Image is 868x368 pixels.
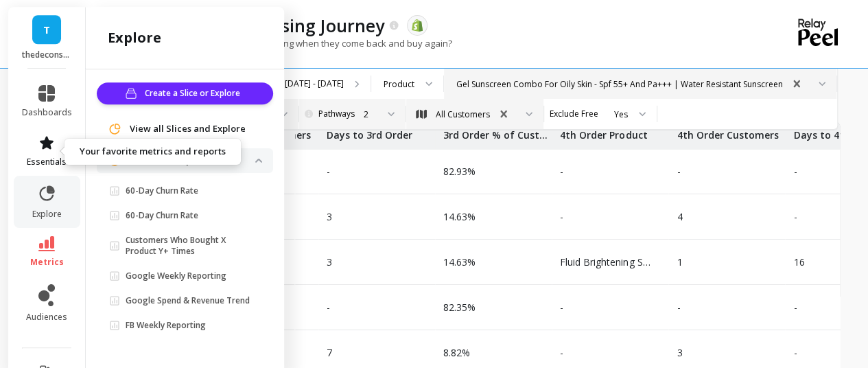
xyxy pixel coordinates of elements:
[552,165,655,179] p: -
[552,346,655,360] p: -
[126,271,226,281] p: Google Weekly Reporting
[435,255,476,269] p: 14.63%
[126,295,250,306] p: Google Spend & Revenue Trend
[22,107,72,118] span: dashboards
[22,49,72,60] p: thedeconstruct
[318,122,412,149] p: Days to 3rd Order
[668,255,682,269] p: 1
[435,301,476,314] p: 82.35%
[668,301,680,314] p: -
[785,301,797,314] p: -
[411,19,423,32] img: api.shopify.svg
[126,185,198,196] p: 60-Day Churn Rate
[668,346,682,360] p: 3
[108,122,121,136] img: navigation item icon
[436,108,490,121] div: All Customers
[130,154,255,168] p: Slices and Explore
[318,255,332,269] p: 3
[435,346,470,360] p: 8.82%
[97,82,273,104] button: Create a Slice or Explore
[552,122,647,149] p: 4th Order Product
[668,210,682,224] p: 4
[26,312,67,323] span: audiences
[318,210,332,224] p: 3
[552,210,655,224] p: -
[130,122,246,136] span: View all Slices and Explore
[318,346,332,360] p: 7
[435,210,476,224] p: 14.63%
[668,165,680,179] p: -
[668,122,778,149] p: 4th Order Customers
[785,210,797,224] p: -
[552,301,655,314] p: -
[43,22,50,38] span: T
[255,159,262,163] img: down caret icon
[384,78,414,91] div: Product
[108,154,121,168] img: navigation item icon
[552,255,655,269] p: Fluid Brightening Sunscreen [MEDICAL_DATA] - SPF 50+ | 8 hours long lasting Sunscreen
[785,165,797,179] p: -
[785,255,804,269] p: 16
[614,108,628,121] div: Yes
[108,28,161,47] h2: explore
[145,87,244,100] span: Create a Slice or Explore
[364,108,377,121] div: 2
[318,301,330,314] p: -
[126,320,206,331] p: FB Weekly Reporting
[30,257,64,268] span: metrics
[126,210,198,221] p: 60-Day Churn Rate
[318,165,330,179] p: -
[785,346,797,360] p: -
[435,165,476,179] p: 82.93%
[416,109,427,119] img: audience_map.svg
[32,209,62,220] span: explore
[27,157,67,168] span: essentials
[456,78,783,91] div: Gel Sunscreen Combo For Oily Skin - Spf 55+ And Pa+++ | Water Resistant Sunscreen
[435,122,552,149] p: 3rd Order % of Customers Bought
[126,235,255,257] p: Customers Who Bought X Product Y+ Times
